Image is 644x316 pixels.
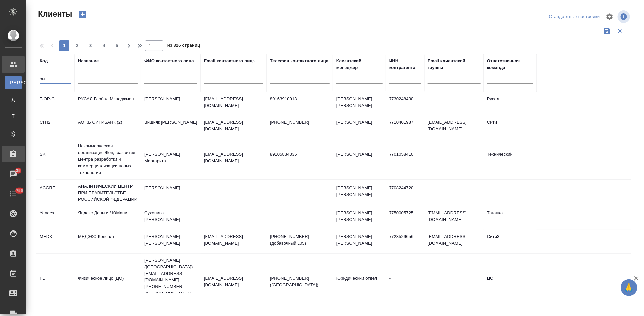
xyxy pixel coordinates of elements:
[5,76,22,89] a: [PERSON_NAME]
[141,148,201,171] td: [PERSON_NAME] Маргарита
[614,25,626,37] button: Сбросить фильтры
[72,42,83,49] span: 2
[204,233,263,247] p: [EMAIL_ADDRESS][DOMAIN_NAME]
[141,92,201,116] td: [PERSON_NAME]
[75,180,141,206] td: АНАЛИТИЧЕСКИЙ ЦЕНТР ПРИ ПРАВИТЕЛЬСТВЕ РОССИЙСКОЙ ФЕДЕРАЦИИ
[2,186,25,202] a: 756
[386,116,424,139] td: 7710401987
[204,119,263,132] p: [EMAIL_ADDRESS][DOMAIN_NAME]
[386,206,424,230] td: 7750005725
[36,230,75,253] td: MEDK
[484,206,537,230] td: Таганка
[484,92,537,116] td: Русал
[428,58,481,71] div: Email клиентской группы
[85,42,96,49] span: 3
[144,58,194,64] div: ФИО контактного лица
[484,230,537,253] td: Сити3
[99,40,109,51] button: 4
[602,9,618,25] span: Настроить таблицу
[389,58,421,71] div: ИНН контрагента
[333,116,386,139] td: [PERSON_NAME]
[75,272,141,295] td: Физическое лицо (ЦО)
[204,58,255,64] div: Email контактного лица
[5,93,22,106] a: Д
[270,58,329,64] div: Телефон контактного лица
[484,148,537,171] td: Технический
[112,40,122,51] button: 5
[141,230,201,253] td: [PERSON_NAME] [PERSON_NAME]
[75,92,141,116] td: РУСАЛ Глобал Менеджмент
[2,166,25,182] a: 35
[487,58,533,71] div: Ответственная команда
[424,230,484,253] td: [EMAIL_ADDRESS][DOMAIN_NAME]
[424,206,484,230] td: [EMAIL_ADDRESS][DOMAIN_NAME]
[112,42,122,49] span: 5
[270,233,330,247] p: [PHONE_NUMBER] (добавочный 105)
[8,113,18,119] span: Т
[75,230,141,253] td: МЕДЭКС-Консалт
[12,187,27,194] span: 756
[8,79,18,86] span: [PERSON_NAME]
[85,40,96,51] button: 3
[204,96,263,109] p: [EMAIL_ADDRESS][DOMAIN_NAME]
[204,275,263,288] p: [EMAIL_ADDRESS][DOMAIN_NAME]
[333,92,386,116] td: [PERSON_NAME] [PERSON_NAME]
[36,181,75,204] td: ACGRF
[141,206,201,230] td: Сухонина [PERSON_NAME]
[333,181,386,204] td: [PERSON_NAME] [PERSON_NAME]
[36,116,75,139] td: CITI2
[386,272,424,295] td: -
[75,206,141,230] td: Яндекс Деньги / ЮМани
[99,42,109,49] span: 4
[5,109,22,122] a: Т
[141,254,201,313] td: [PERSON_NAME] ([GEOGRAPHIC_DATA]) [EMAIL_ADDRESS][DOMAIN_NAME] [PHONE_NUMBER] ([GEOGRAPHIC_DATA])...
[270,96,330,102] p: 89163910013
[386,148,424,171] td: 7701058410
[75,9,91,20] button: Создать
[12,167,24,174] span: 35
[204,151,263,164] p: [EMAIL_ADDRESS][DOMAIN_NAME]
[336,58,383,71] div: Клиентский менеджер
[40,58,48,64] div: Код
[72,40,83,51] button: 2
[36,206,75,230] td: Yandex
[78,58,99,64] div: Название
[141,116,201,139] td: Вишняк [PERSON_NAME]
[167,41,200,51] span: из 326 страниц
[484,272,537,295] td: ЦО
[75,139,141,179] td: Некоммерческая организация Фонд развития Центра разработки и коммерциализации новых технологий
[547,12,602,22] div: split button
[270,151,330,158] p: 89105834335
[36,272,75,295] td: FL
[621,279,637,296] button: 🙏
[75,116,141,139] td: АО КБ СИТИБАНК (2)
[270,275,330,288] p: [PHONE_NUMBER] ([GEOGRAPHIC_DATA])
[141,181,201,204] td: [PERSON_NAME]
[36,92,75,116] td: T-OP-C
[618,10,631,23] span: Посмотреть информацию
[333,272,386,295] td: Юридический отдел
[36,9,72,19] span: Клиенты
[8,96,18,103] span: Д
[386,92,424,116] td: 7730248430
[333,230,386,253] td: [PERSON_NAME] [PERSON_NAME]
[484,116,537,139] td: Сити
[333,148,386,171] td: [PERSON_NAME]
[623,281,635,295] span: 🙏
[270,119,330,126] p: [PHONE_NUMBER]
[601,25,614,37] button: Сохранить фильтры
[333,206,386,230] td: [PERSON_NAME] [PERSON_NAME]
[386,181,424,204] td: 7708244720
[36,148,75,171] td: SK
[424,116,484,139] td: [EMAIL_ADDRESS][DOMAIN_NAME]
[386,230,424,253] td: 7723529656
